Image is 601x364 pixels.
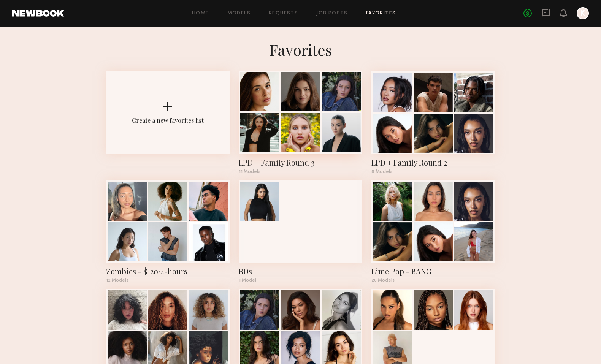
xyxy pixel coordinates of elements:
[371,180,495,283] a: Lime Pop - BANG26 Models
[371,266,495,277] div: Lime Pop - BANG
[106,266,230,277] div: Zombies - $120/4-hours
[269,11,298,16] a: Requests
[106,71,230,180] button: Create a new favorites list
[239,180,362,283] a: BDs1 Model
[106,180,230,283] a: Zombies - $120/4-hours12 Models
[371,278,495,283] div: 26 Models
[239,71,362,174] a: LPD + Family Round 311 Models
[366,11,396,16] a: Favorites
[106,278,230,283] div: 12 Models
[239,169,362,174] div: 11 Models
[371,169,495,174] div: 8 Models
[239,266,362,277] div: BDs
[577,7,589,19] a: K
[239,157,362,168] div: LPD + Family Round 3
[316,11,348,16] a: Job Posts
[371,157,495,168] div: LPD + Family Round 2
[132,116,204,124] div: Create a new favorites list
[239,278,362,283] div: 1 Model
[192,11,209,16] a: Home
[227,11,251,16] a: Models
[371,71,495,174] a: LPD + Family Round 28 Models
